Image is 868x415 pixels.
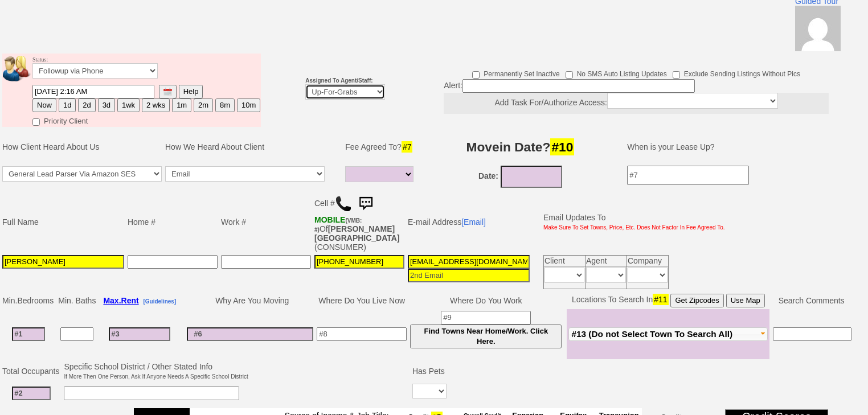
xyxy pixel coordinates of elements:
button: 2 wks [142,98,170,112]
button: 2d [78,98,95,112]
b: [Guidelines] [143,298,176,305]
font: Status: [32,56,158,76]
font: (VMB: #) [314,217,362,233]
font: 4 hours Ago [1,11,34,17]
img: call.png [335,195,352,212]
input: Exclude Sending Listings Without Pics [673,71,680,79]
td: Total Occupants [1,360,62,382]
input: #7 [627,166,749,185]
td: Agent [586,255,627,266]
input: #6 [187,327,313,341]
button: 1wk [117,98,140,112]
font: Make Sure To Set Towns, Price, Etc. Does Not Factor In Fee Agreed To. [543,224,725,231]
button: 8m [215,98,235,112]
td: Full Name [1,191,126,253]
img: [calendar icon] [163,88,172,96]
span: Rent [121,296,139,305]
td: Search Comments [769,292,853,309]
span: Bedrooms [17,296,54,305]
td: Client [544,255,586,266]
input: 1st Email - Question #0 [408,255,530,269]
nobr: Locations To Search In [572,295,765,304]
button: 1m [172,98,191,112]
button: 3d [98,98,115,112]
td: How Client Heard About Us [1,130,163,164]
button: 10m [237,98,260,112]
button: Find Towns Near Home/Work. Click Here. [410,324,562,348]
td: How We Heard About Client [163,130,338,164]
img: fa7580ba025786fed504766d20844dc4 [795,6,841,51]
center: Add Task For/Authorize Access: [444,93,829,114]
a: [Email] [461,217,486,227]
td: Min. [1,292,56,309]
b: Date: [478,171,498,180]
td: Cell # Of (CONSUMER) [313,191,406,253]
input: Permanently Set Inactive [472,71,480,79]
b: [PERSON_NAME][GEOGRAPHIC_DATA] [314,224,400,243]
td: Fee Agreed To? [343,130,419,164]
img: sms.png [354,192,377,215]
span: #7 [402,141,413,153]
button: Help [179,85,203,98]
h3: Movein Date? [427,137,615,157]
td: Why Are You Moving [185,292,315,309]
td: Company [627,255,669,266]
input: #9 [441,311,531,324]
input: No SMS Auto Listing Updates [566,71,573,79]
b: Assigned To Agent/Staff: [305,77,372,84]
label: No SMS Auto Listing Updates [566,66,667,79]
font: Log [833,18,850,28]
input: #2 [12,387,51,400]
button: 1d [59,98,76,112]
input: Priority Client [32,118,40,126]
span: #11 [653,294,668,305]
button: Get Zipcodes [670,294,723,307]
img: people.png [3,56,37,81]
b: [DATE] [1,1,34,18]
td: Where Do You Live Now [315,292,408,309]
button: #13 (Do not Select Town To Search All) [568,327,768,341]
td: Specific School District / Other Stated Info [62,360,249,382]
div: Alert: [444,79,829,114]
td: Min. Baths [56,292,97,309]
td: When is your Lease Up? [616,130,847,164]
a: Disable Client Notes [785,1,853,9]
td: Email Updates To [535,191,727,253]
u: Lorem ip dolorsitam co adipiscinge sed Doei Tem, Incidid, UT, 00708 - l {etdo-magnaaliqu: enim} A... [40,18,824,130]
input: #3 [109,327,170,341]
a: [Reply] [40,131,69,141]
input: #8 [317,327,407,341]
input: 2nd Email [408,269,530,282]
td: E-mail Address [406,191,531,253]
td: Has Pets [411,360,448,382]
label: Exclude Sending Listings Without Pics [673,66,800,79]
span: #10 [550,138,574,155]
font: If More Then One Person, Ask If Anyone Needs A Specific School District [64,373,248,380]
button: Use Map [726,294,765,307]
input: #1 [12,327,45,341]
label: Priority Client [32,113,88,126]
font: MOBILE [314,215,345,224]
b: T-Mobile USA, Inc. [314,215,362,233]
label: Permanently Set Inactive [472,66,559,79]
b: Max. [103,296,138,305]
td: Where Do You Work [408,292,563,309]
button: Now [32,98,56,112]
a: Hide Logs [750,1,784,9]
td: Home # [126,191,219,253]
button: 2m [194,98,213,112]
td: Work # [219,191,313,253]
a: [Guidelines] [143,296,176,305]
span: #13 (Do not Select Town To Search All) [571,329,732,339]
